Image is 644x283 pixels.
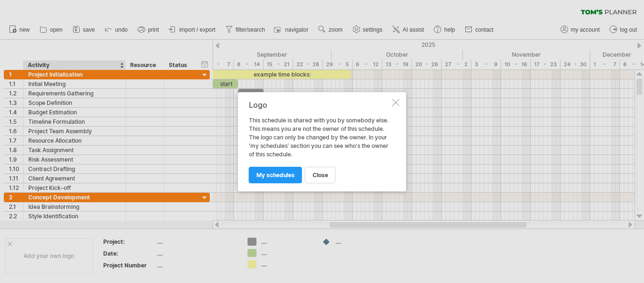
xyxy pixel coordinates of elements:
[249,101,390,183] div: This schedule is shared with you by somebody else. This means you are not the owner of this sched...
[313,172,328,179] span: close
[249,101,390,109] div: Logo
[256,172,295,179] span: my schedules
[249,167,302,183] a: my schedules
[305,167,336,183] a: close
